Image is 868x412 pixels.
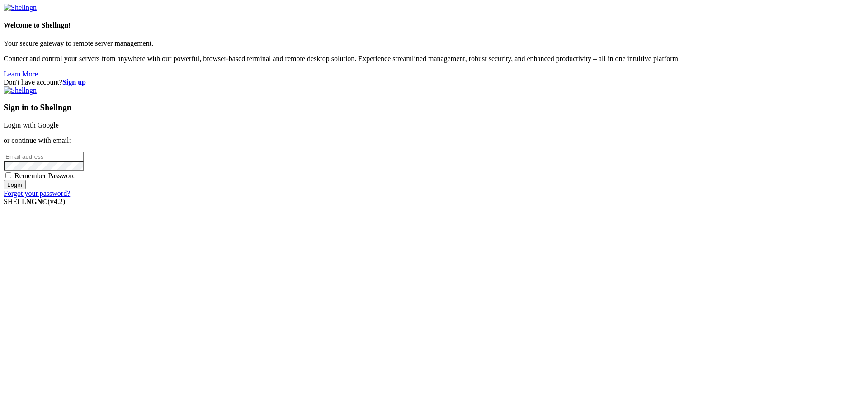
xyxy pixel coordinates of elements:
img: Shellngn [4,4,37,12]
input: Remember Password [5,172,11,178]
a: Sign up [62,78,86,86]
a: Learn More [4,70,38,78]
input: Email address [4,152,84,161]
span: 4.2.0 [48,198,66,205]
p: Your secure gateway to remote server management. [4,39,864,47]
input: Login [4,180,26,189]
span: Remember Password [14,172,76,180]
div: Don't have account? [4,78,864,86]
span: SHELL © [4,198,65,205]
p: Connect and control your servers from anywhere with our powerful, browser-based terminal and remo... [4,55,864,63]
a: Forgot your password? [4,189,70,197]
h4: Welcome to Shellngn! [4,21,864,29]
p: or continue with email: [4,137,864,145]
a: Login with Google [4,121,59,129]
h3: Sign in to Shellngn [4,103,864,113]
b: NGN [26,198,42,205]
img: Shellngn [4,86,37,95]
